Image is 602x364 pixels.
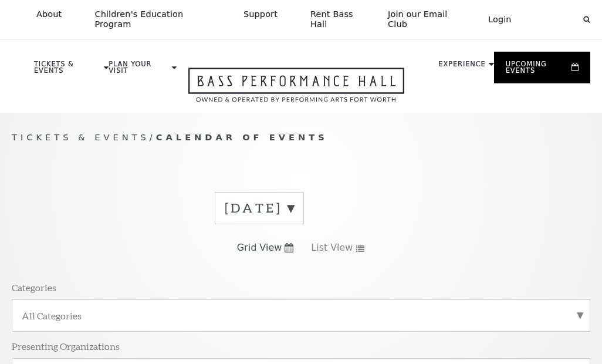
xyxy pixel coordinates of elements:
p: Plan Your Visit [109,61,169,81]
label: [DATE] [225,199,294,217]
p: / [12,130,590,145]
label: All Categories [22,309,580,322]
a: Login [479,5,521,34]
p: Categories [12,281,56,294]
p: Tickets & Events [34,61,101,81]
span: Tickets & Events [12,132,150,142]
span: Grid View [237,241,282,254]
select: Select: [530,14,572,25]
span: List View [311,241,353,254]
p: Support [243,9,278,19]
p: Rent Bass Hall [310,9,367,30]
p: Presenting Organizations [12,340,120,352]
p: Experience [438,61,485,74]
span: Calendar of Events [156,132,328,142]
p: About [36,9,62,19]
p: Upcoming Events [506,61,569,81]
p: Children's Education Program [94,9,210,30]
